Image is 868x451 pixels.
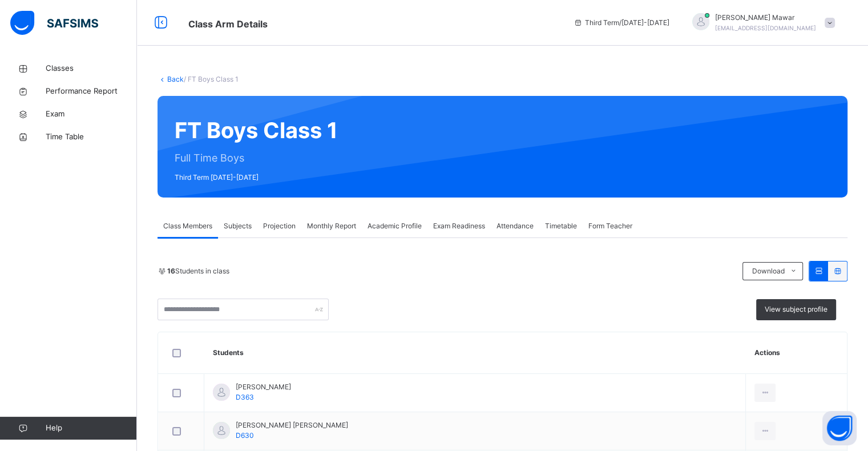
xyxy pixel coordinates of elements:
[188,18,268,30] span: Class Arm Details
[236,431,254,440] span: D630
[715,13,816,23] span: [PERSON_NAME] Mawar
[46,131,137,143] span: Time Table
[574,18,669,28] span: session/term information
[263,221,296,231] span: Projection
[368,221,422,231] span: Academic Profile
[545,221,577,231] span: Timetable
[167,266,229,276] span: Students in class
[46,108,137,120] span: Exam
[307,221,356,231] span: Monthly Report
[236,393,254,401] span: D363
[224,221,252,231] span: Subjects
[46,422,136,434] span: Help
[163,221,212,231] span: Class Members
[433,221,485,231] span: Exam Readiness
[746,332,847,374] th: Actions
[681,13,841,33] div: Hafiz AbdullahMawar
[752,266,784,276] span: Download
[46,63,137,74] span: Classes
[822,411,857,445] button: Open asap
[10,11,98,35] img: safsims
[236,382,291,392] span: [PERSON_NAME]
[236,420,348,430] span: [PERSON_NAME] [PERSON_NAME]
[46,86,137,97] span: Performance Report
[204,332,746,374] th: Students
[167,75,184,83] a: Back
[765,304,827,315] span: View subject profile
[588,221,632,231] span: Form Teacher
[184,75,239,83] span: / FT Boys Class 1
[167,267,175,275] b: 16
[496,221,534,231] span: Attendance
[715,25,816,31] span: [EMAIL_ADDRESS][DOMAIN_NAME]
